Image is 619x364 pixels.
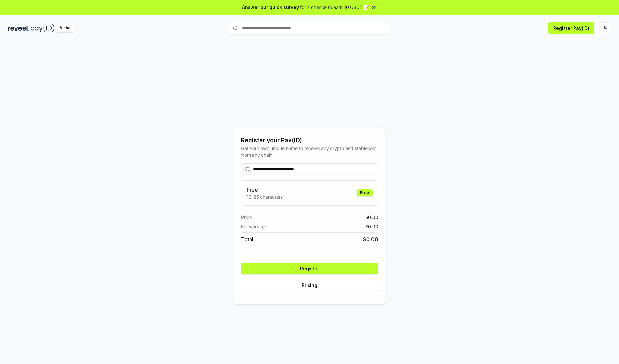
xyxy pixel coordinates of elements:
[241,235,253,243] span: Total
[247,193,283,200] p: 13-25 characters
[300,4,369,11] span: for a chance to earn 10 USDT 📝
[242,4,299,11] span: Answer our quick survey
[365,223,378,230] span: $ 0.00
[247,186,283,193] h3: Free
[548,22,594,34] button: Register Pay(ID)
[241,214,252,221] span: Price
[357,189,373,196] div: Free
[31,24,54,32] img: pay_id
[241,223,267,230] span: Network fee
[241,280,378,291] button: Pricing
[365,214,378,221] span: $ 0.00
[8,24,29,32] img: reveel_dark
[241,263,378,274] button: Register
[363,235,378,243] span: $ 0.00
[241,136,378,145] div: Register your Pay(ID)
[241,145,378,158] div: Get your own unique name to receive any crypto and stablecoin, from any chain
[56,24,74,32] div: Alpha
